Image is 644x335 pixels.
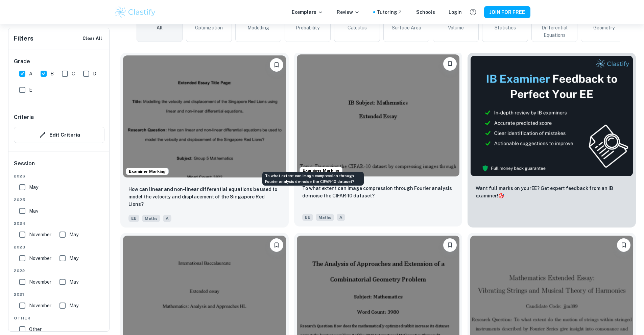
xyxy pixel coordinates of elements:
span: E [29,86,32,94]
span: May [69,278,78,286]
div: To what extent can image compression through Fourier analysis de-noise the CIFAR-10 dataset? [262,172,364,186]
span: Maths [142,215,160,222]
button: Please log in to bookmark exemplars [443,57,457,71]
span: Surface Area [392,24,421,31]
span: Optimization [195,24,223,31]
button: Please log in to bookmark exemplars [270,58,283,72]
p: Exemplars [292,8,323,16]
span: 2025 [14,197,104,203]
span: 2023 [14,244,104,250]
span: A [163,215,171,222]
a: Login [449,8,462,16]
span: A [337,214,345,221]
span: May [29,184,38,191]
span: November [29,278,51,286]
span: Modelling [247,24,269,31]
p: Want full marks on your EE ? Get expert feedback from an IB examiner! [476,185,628,199]
button: Clear All [81,33,104,44]
span: 2021 [14,291,104,297]
span: November [29,255,51,262]
p: How can linear and non-linear differential equations be used to model the velocity and displaceme... [128,186,281,208]
span: 2024 [14,220,104,226]
span: EE [128,215,139,222]
h6: Criteria [14,113,34,121]
button: Please log in to bookmark exemplars [443,238,457,252]
span: May [69,302,78,309]
span: Other [14,315,104,321]
button: JOIN FOR FREE [484,6,530,18]
span: November [29,231,51,238]
h6: Session [14,160,104,173]
h6: Filters [14,34,33,43]
img: Clastify logo [114,5,157,19]
span: All [157,24,163,31]
span: 🎯 [498,193,504,198]
a: Schools [416,8,435,16]
span: A [29,70,32,77]
a: Examiner MarkingPlease log in to bookmark exemplarsTo what extent can image compression through F... [294,53,462,228]
button: Help and Feedback [467,6,479,18]
span: Differential Equations [534,24,574,39]
img: Maths EE example thumbnail: How can linear and non-linear differenti [123,55,286,177]
h6: Grade [14,57,104,66]
span: Probability [296,24,319,31]
span: Examiner Marking [126,168,168,174]
span: Volume [448,24,464,31]
span: May [69,255,78,262]
span: Other [29,326,42,333]
span: Maths [316,214,334,221]
span: EE [302,214,313,221]
button: Please log in to bookmark exemplars [270,238,283,252]
p: Review [337,8,360,16]
span: C [72,70,75,77]
span: 2022 [14,268,104,274]
span: B [50,70,54,77]
img: Maths EE example thumbnail: To what extent can image compression thr [297,54,460,176]
span: November [29,302,51,309]
span: Geometry [593,24,615,31]
span: Calculus [348,24,367,31]
span: 2026 [14,173,104,179]
button: Please log in to bookmark exemplars [617,238,630,252]
p: To what extent can image compression through Fourier analysis de-noise the CIFAR-10 dataset? [302,185,454,199]
span: D [93,70,96,77]
button: Edit Criteria [14,127,104,143]
img: Thumbnail [470,55,633,176]
span: May [69,231,78,238]
span: Statistics [495,24,516,31]
a: Examiner MarkingPlease log in to bookmark exemplarsHow can linear and non-linear differential equ... [120,53,289,228]
span: May [29,207,38,215]
a: Tutoring [377,8,403,16]
a: ThumbnailWant full marks on yourEE? Get expert feedback from an IB examiner! [468,53,636,228]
